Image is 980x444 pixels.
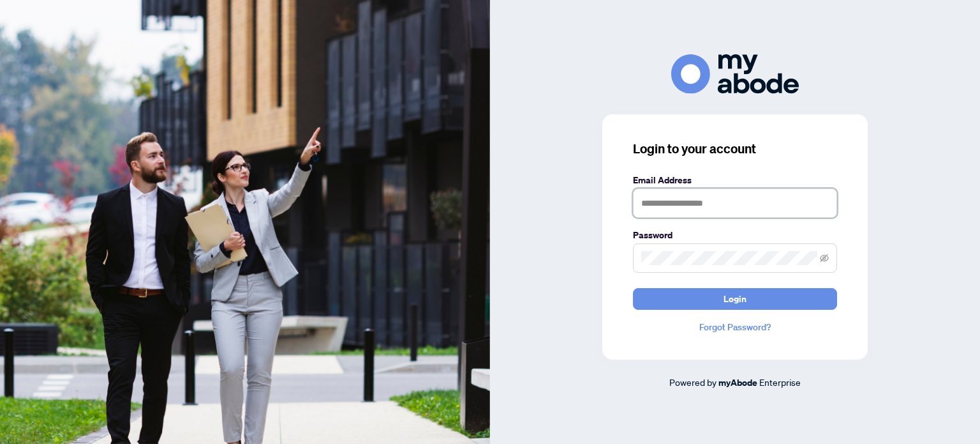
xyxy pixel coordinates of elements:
span: eye-invisible [820,254,829,263]
img: ma-logo [671,54,799,93]
span: Powered by [669,376,716,388]
a: Forgot Password? [633,320,837,334]
span: Login [724,289,746,309]
a: myAbode [718,376,757,390]
label: Email Address [633,173,837,187]
label: Password [633,228,837,242]
span: Enterprise [759,376,801,388]
button: Login [633,288,837,310]
h3: Login to your account [633,140,837,158]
